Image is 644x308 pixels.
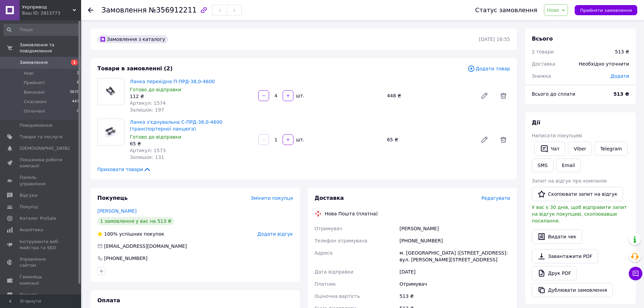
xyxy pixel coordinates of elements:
[398,222,511,235] div: [PERSON_NAME]
[130,79,215,84] a: Ланка перехідна П-ПРД-38,0-4600
[97,217,174,225] div: 1 замовлення у вас на 513 ₴
[575,5,637,15] button: Прийняти замовлення
[20,145,70,151] span: [DEMOGRAPHIC_DATA]
[475,7,538,14] div: Статус замовлення
[20,42,81,54] span: Замовлення та повідомлення
[497,89,510,102] span: Видалити
[315,238,367,243] span: Телефон отримувача
[88,7,93,14] div: Повернутися назад
[478,89,491,102] a: Редагувати
[532,73,551,79] span: Знижка
[532,159,553,172] button: SMS
[24,89,45,95] span: Виконані
[97,35,168,43] div: Замовлення з каталогу
[3,24,80,36] input: Пошук
[534,142,565,156] button: Чат
[97,208,137,214] a: [PERSON_NAME]
[20,239,63,251] span: Інструменти веб-майстра та SEO
[22,10,81,16] div: Ваш ID: 2813773
[575,56,633,71] div: Необхідно уточнити
[104,243,187,249] span: [EMAIL_ADDRESS][DOMAIN_NAME]
[315,195,344,201] span: Доставка
[130,148,166,153] span: Артикул: 1573
[315,250,333,256] span: Адреса
[70,89,79,95] span: 3670
[398,290,511,302] div: 513 ₴
[98,121,124,143] img: Ланка з'єднувальна С-ПРД-38,0-4600 (транспортерної ланцюга)
[20,215,56,221] span: Каталог ProSale
[532,205,627,223] span: У вас є 30 днів, щоб відправити запит на відгук покупцеві, скопіювавши посилання.
[315,226,342,231] span: Отримувач
[497,133,510,146] span: Видалити
[547,7,559,13] span: Нове
[130,134,181,140] span: Готово до відправки
[478,133,491,146] a: Редагувати
[532,61,555,67] span: Доставка
[130,155,164,160] span: Залишок: 131
[20,292,37,298] span: Маркет
[71,60,78,65] span: 1
[315,281,336,287] span: Платник
[20,60,48,66] span: Замовлення
[77,108,79,114] span: 0
[24,70,33,76] span: Нові
[149,6,197,14] span: №356912211
[468,65,510,72] span: Додати товар
[97,166,151,173] span: Приховати товари
[615,48,629,55] div: 513 ₴
[294,92,305,99] div: шт.
[251,195,293,201] span: Змінити покупця
[315,269,354,275] span: Дата відправки
[130,93,253,100] div: 112 ₴
[104,231,118,237] span: 100%
[98,82,124,102] img: Ланка перехідна П-ПРД-38,0-4600
[568,142,592,156] a: Viber
[532,283,613,297] button: Дублювати замовлення
[72,99,79,105] span: 447
[20,274,63,286] span: Гаманець компанії
[532,249,598,263] a: Завантажити PDF
[398,247,511,266] div: м. [GEOGRAPHIC_DATA] ([STREET_ADDRESS]: вул. [PERSON_NAME][STREET_ADDRESS]
[97,65,173,72] span: Товари в замовленні (2)
[481,195,510,201] span: Редагувати
[24,108,45,114] span: Оплачені
[532,35,553,42] span: Всього
[20,204,38,210] span: Покупці
[20,157,63,169] span: Показники роботи компанії
[294,136,305,143] div: шт.
[130,119,222,132] a: Ланка з'єднувальна С-ПРД-38,0-4600 (транспортерної ланцюга)
[532,266,577,280] a: Друк PDF
[101,6,147,14] span: Замовлення
[629,267,642,280] button: Чат з покупцем
[20,122,52,128] span: Повідомлення
[532,187,623,201] button: Скопіювати запит на відгук
[479,37,510,42] time: [DATE] 16:55
[24,80,45,86] span: Прийняті
[77,70,79,76] span: 1
[614,91,629,97] b: 513 ₴
[77,80,79,86] span: 8
[398,266,511,278] div: [DATE]
[532,230,582,244] button: Видати чек
[22,4,73,10] span: Укрпривод
[580,8,632,13] span: Прийняти замовлення
[384,135,475,144] div: 65 ₴
[130,87,181,92] span: Готово до відправки
[130,140,253,147] div: 65 ₴
[611,73,629,79] span: Додати
[97,231,164,237] div: успішних покупок
[20,174,63,187] span: Панель управління
[24,99,47,105] span: Скасовані
[130,107,164,113] span: Залишок: 197
[595,142,628,156] a: Telegram
[130,100,166,106] span: Артикул: 1574
[20,227,43,233] span: Аналітика
[532,119,540,126] span: Дії
[556,159,581,172] button: Email
[323,210,380,217] div: Нова Пошта (платна)
[315,293,360,299] span: Оціночна вартість
[103,255,148,262] div: [PHONE_NUMBER]
[20,192,37,198] span: Відгуки
[97,195,128,201] span: Покупець
[384,91,475,100] div: 448 ₴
